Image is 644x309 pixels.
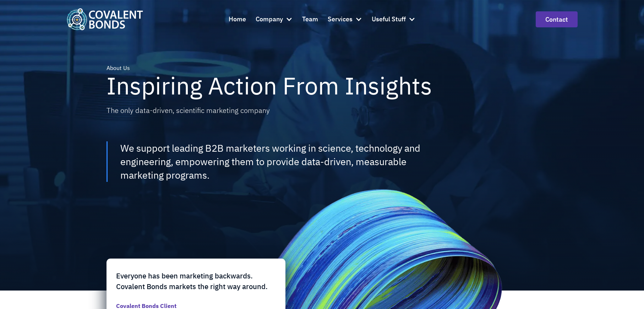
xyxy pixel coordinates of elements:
a: Team [302,10,318,29]
div: Home [229,14,246,25]
p: Everyone has been marketing backwards. Covalent Bonds markets the right way around. [116,271,276,292]
div: About Us [107,64,130,72]
a: Home [229,10,246,29]
div: Company [256,14,283,25]
img: Covalent Bonds White / Teal Logo [66,8,143,30]
div: Company [256,10,293,29]
div: Useful Stuff [372,14,406,25]
div: We support leading B2B marketers working in science, technology and engineering, empowering them ... [120,141,452,181]
div: The only data-driven, scientific marketing company [107,105,270,116]
a: contact [536,11,578,27]
div: Team [302,14,318,25]
a: home [66,8,143,30]
div: Useful Stuff [372,10,415,29]
div: Services [328,10,362,29]
div: Services [328,14,353,25]
h1: Inspiring Action From Insights [107,72,432,99]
